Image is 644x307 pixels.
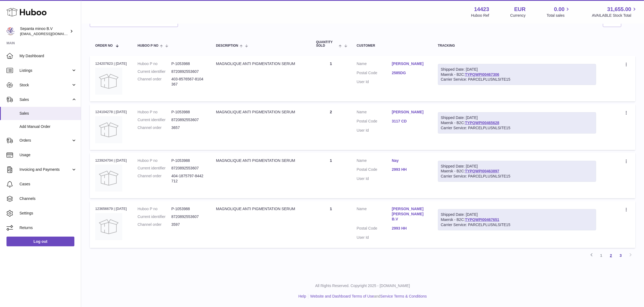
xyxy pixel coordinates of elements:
a: 1 [596,251,606,260]
a: Service Terms & Conditions [380,294,427,298]
div: Maersk - B2C: [438,161,596,182]
dt: Current identifier [138,214,171,219]
a: Nay [392,158,427,163]
a: 31,655.00 AVAILABLE Stock Total [592,6,638,18]
span: [EMAIL_ADDRESS][DOMAIN_NAME] [20,32,80,36]
span: Usage [19,152,77,158]
dt: Postal Code [357,119,392,125]
dd: P-1053988 [171,206,205,212]
span: Stock [19,83,71,88]
div: Carrier Service: PARCELPLUSNLSITE15 [441,77,593,82]
a: 2 [606,251,616,260]
div: Maersk - B2C: [438,209,596,230]
a: TYPQWPI00465628 [465,121,499,125]
a: Help [298,294,306,298]
div: MAGNOLIQUE ANTI PIGMENTATION SERUM [216,206,305,212]
a: 0.00 Total sales [547,6,571,18]
dd: 8720892553607 [171,69,205,74]
div: Shipped Date: [DATE] [441,115,593,120]
a: TYPQWPI00463897 [465,169,499,173]
span: Sales [19,97,71,102]
div: Maersk - B2C: [438,112,596,134]
strong: 14423 [474,6,489,13]
span: Description [216,44,238,47]
span: Settings [19,211,77,216]
div: Maersk - B2C: [438,64,596,85]
span: Invoicing and Payments [19,167,71,172]
div: Sepanta minoo B.V [20,26,69,36]
dt: Name [357,110,392,116]
dd: P-1053988 [171,158,205,163]
dd: 3597 [171,222,205,227]
div: 123656679 | [DATE] [95,206,127,211]
dt: User Id [357,176,392,181]
dd: 8720892553607 [171,214,205,219]
dt: Name [357,206,392,223]
dt: Postal Code [357,167,392,173]
dt: Name [357,61,392,68]
td: 1 [311,153,351,198]
dd: 3657 [171,125,205,130]
strong: EUR [514,6,526,13]
dt: Current identifier [138,166,171,171]
div: Shipped Date: [DATE] [441,67,593,72]
span: Sales [19,111,77,116]
div: Carrier Service: PARCELPLUSNLSITE15 [441,174,593,179]
dt: Postal Code [357,226,392,232]
p: All Rights Reserved. Copyright 2025 - [DOMAIN_NAME] [85,283,640,288]
a: Log out [6,237,74,246]
dd: 404-1875797-8442712 [171,173,205,184]
a: 2993 HH [392,167,427,172]
span: Channels [19,196,77,201]
a: 2993 HH [392,226,427,231]
dd: 8720892553607 [171,117,205,122]
div: 123924704 | [DATE] [95,158,127,163]
div: Tracking [438,44,596,47]
dt: Huboo P no [138,61,171,66]
a: 3 [616,251,626,260]
span: Add Manual Order [19,124,77,129]
dt: Huboo P no [138,110,171,115]
dt: User Id [357,79,392,84]
div: Currency [510,13,526,18]
dd: P-1053988 [171,110,205,115]
span: AVAILABLE Stock Total [592,13,638,18]
div: 124207823 | [DATE] [95,61,127,66]
a: 3117 CD [392,119,427,124]
div: MAGNOLIQUE ANTI PIGMENTATION SERUM [216,110,305,115]
span: Returns [19,225,77,230]
dt: User Id [357,128,392,133]
li: and [308,294,427,299]
span: Total sales [547,13,571,18]
img: no-photo.jpg [95,165,122,192]
span: Orders [19,138,71,143]
td: 2 [311,104,351,150]
span: Cases [19,182,77,187]
img: no-photo.jpg [95,68,122,95]
a: [PERSON_NAME] [392,110,427,115]
dt: User Id [357,235,392,240]
td: 1 [311,56,351,101]
dt: Huboo P no [138,206,171,212]
div: Carrier Service: PARCELPLUSNLSITE15 [441,125,593,131]
div: Huboo Ref [471,13,489,18]
span: My Dashboard [19,53,77,59]
span: Quantity Sold [316,40,338,47]
div: Shipped Date: [DATE] [441,212,593,217]
img: no-photo.jpg [95,116,122,143]
td: 1 [311,201,351,248]
div: MAGNOLIQUE ANTI PIGMENTATION SERUM [216,158,305,163]
dt: Channel order [138,222,171,227]
span: 0.00 [554,6,565,13]
div: Carrier Service: PARCELPLUSNLSITE15 [441,222,593,227]
dt: Postal Code [357,70,392,77]
dd: 8720892553607 [171,166,205,171]
a: [PERSON_NAME] [PERSON_NAME] B.V [392,206,427,222]
dd: 403-8576567-8104367 [171,77,205,87]
img: internalAdmin-14423@internal.huboo.com [6,27,15,35]
dd: P-1053988 [171,61,205,66]
dt: Channel order [138,77,171,87]
span: 31,655.00 [607,6,631,13]
a: 2585DG [392,70,427,76]
dt: Channel order [138,125,171,130]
